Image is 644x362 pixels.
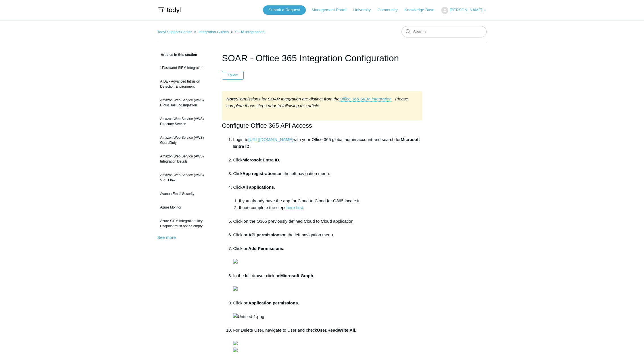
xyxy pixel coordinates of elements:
[157,132,213,148] a: Amazon Web Service (AWS) GuardDuty
[263,5,306,15] a: Submit a Request
[353,7,376,13] a: University
[402,26,487,37] input: Search
[157,30,193,34] li: Todyl Support Center
[233,259,238,264] img: 28485733445395
[242,171,278,176] strong: App registrations
[157,62,213,73] a: 1Password SIEM Integration
[235,30,264,34] a: SIEM Integrations
[312,7,352,13] a: Management Portal
[157,235,176,240] a: See more
[405,7,440,13] a: Knowledge Base
[280,273,313,278] strong: Microsoft Graph
[233,272,422,300] li: In the left drawer click on .
[248,246,283,251] strong: Add Permissions
[449,8,482,12] span: [PERSON_NAME]
[248,137,293,142] a: [URL][DOMAIN_NAME]
[239,197,422,204] li: If you already have the app for Cloud to Cloud for O365 locate it.
[226,96,237,101] strong: Note:
[233,327,422,361] li: For Delete User, navigate to User and check .
[239,204,422,218] li: If not, complete the steps .
[157,202,213,213] a: Azure Monitor
[193,30,230,34] li: Integration Guides
[441,7,487,14] button: [PERSON_NAME]
[233,300,422,327] li: Click on .
[157,216,213,231] a: Azure SIEM Integration: key Endpoint must not be empty
[248,232,282,237] strong: API permissions
[157,151,213,167] a: Amazon Web Service (AWS) Integration Details
[157,76,213,92] a: AIDE - Advanced Intrusion Detection Environment
[157,30,192,34] a: Todyl Support Center
[233,313,264,320] img: Untitled-1.png
[198,30,229,34] a: Integration Guides
[233,157,422,170] li: Click .
[233,341,238,345] img: 28485733010963
[242,157,279,162] strong: Microsoft Entra ID
[287,205,303,210] a: here first
[157,5,181,16] img: Todyl Support Center Help Center home page
[233,231,422,245] li: Click on on the left navigation menu.
[222,51,422,65] h1: SOAR - Office 365 Integration Configuration
[233,136,422,157] li: Login to with your Office 365 global admin account and search for .
[222,121,422,131] h2: Configure Office 365 API Access
[378,7,403,13] a: Community
[226,96,408,108] em: Permissions for SOAR integration are distinct from the . Please complete those steps prior to fol...
[233,218,422,231] li: Click on the O365 previously defined Cloud to Cloud application.
[230,30,265,34] li: SIEM Integrations
[317,328,355,332] strong: User.ReadWrite.All
[233,286,238,291] img: 28485733007891
[242,185,274,190] strong: All applications
[157,170,213,186] a: Amazon Web Service (AWS) VPC Flow
[248,300,298,305] strong: Application permissions
[157,95,213,111] a: Amazon Web Service (AWS) CloudTrail Log Ingestion
[233,184,422,218] li: Click .
[233,348,238,352] img: 28485733024275
[157,113,213,129] a: Amazon Web Service (AWS) Directory Service
[222,71,244,79] button: Follow Article
[340,96,392,102] a: Office 365 SIEM integration
[233,137,420,149] strong: Microsoft Entra ID
[157,188,213,199] a: Avanan Email Security
[157,53,197,57] span: Articles in this section
[233,245,422,272] li: Click on .
[233,170,422,184] li: Click on the left navigation menu.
